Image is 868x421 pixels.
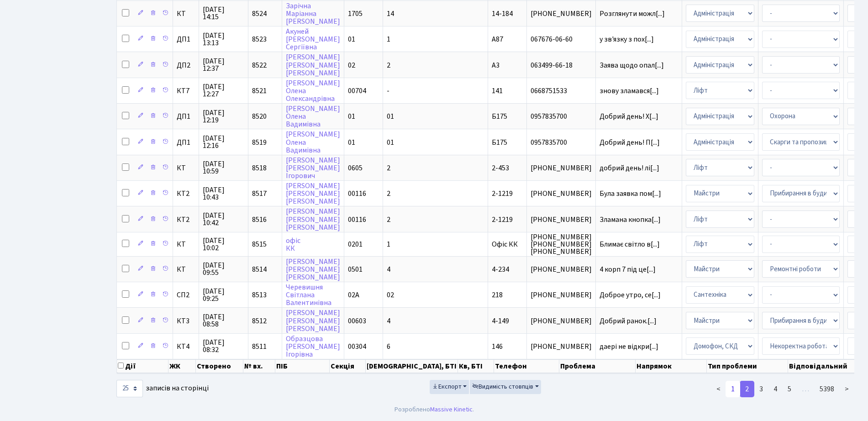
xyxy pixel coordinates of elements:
span: 01 [348,34,355,44]
span: у зв'язку з пох[...] [600,34,654,44]
span: даері не відкри[...] [600,342,658,352]
span: 01 [387,137,394,147]
span: 8523 [252,34,267,44]
a: > [839,381,854,397]
a: Акуней[PERSON_NAME]Сергіївна [286,26,340,52]
a: Massive Kinetic [430,405,473,414]
span: знову зламався[...] [600,86,659,96]
span: 4 корп 7 під це[...] [600,264,656,274]
a: [PERSON_NAME][PERSON_NAME]Ігорович [286,155,340,181]
span: [DATE] 10:02 [203,237,244,252]
span: 02 [348,60,355,70]
span: [PHONE_NUMBER] [PHONE_NUMBER] [PHONE_NUMBER] [531,233,592,255]
span: 01 [348,137,355,147]
a: Образцова[PERSON_NAME]Ігорівна [286,334,340,359]
th: № вх. [243,359,275,373]
th: Створено [196,359,243,373]
a: 5 [782,381,797,397]
span: 8519 [252,137,267,147]
span: [DATE] 09:25 [203,288,244,302]
span: Офіс КК [492,239,518,249]
span: Була заявка пом[...] [600,189,661,199]
span: ДП1 [177,36,195,43]
span: 8520 [252,111,267,121]
span: КТ4 [177,343,195,350]
span: КТ [177,164,195,172]
span: 4 [387,264,390,274]
span: Б175 [492,137,507,147]
span: [PHONE_NUMBER] [531,190,592,197]
span: Заява щодо опал[...] [600,60,664,70]
span: Доброе утро, се[...] [600,290,661,300]
span: 8513 [252,290,267,300]
span: [DATE] 14:15 [203,6,244,21]
span: А87 [492,34,503,44]
span: [DATE] 12:37 [203,58,244,72]
span: [DATE] 12:27 [203,83,244,98]
span: ДП1 [177,139,195,146]
span: Видимість стовпців [472,382,533,391]
a: 1 [726,381,740,397]
span: 8514 [252,264,267,274]
select: записів на сторінці [116,380,143,397]
span: 6 [387,342,390,352]
span: ДП1 [177,113,195,120]
span: [DATE] 08:58 [203,313,244,328]
span: 8521 [252,86,267,96]
span: 1 [387,239,390,249]
span: 8516 [252,215,267,225]
a: 3 [754,381,768,397]
span: 14-184 [492,9,513,19]
span: 14 [387,9,394,19]
th: ЖК [168,359,196,373]
span: 2-453 [492,163,509,173]
span: 146 [492,342,503,352]
span: - [387,86,389,96]
span: СП2 [177,291,195,299]
span: [DATE] 08:32 [203,339,244,353]
span: [PHONE_NUMBER] [531,10,592,17]
span: [PHONE_NUMBER] [531,266,592,273]
span: 8512 [252,316,267,326]
th: [DEMOGRAPHIC_DATA], БТІ [366,359,458,373]
a: [PERSON_NAME][PERSON_NAME][PERSON_NAME] [286,257,340,282]
a: ЗарічнаМаріанна[PERSON_NAME] [286,1,340,26]
a: [PERSON_NAME]ОленаОлександрівна [286,78,340,104]
a: [PERSON_NAME]ОленаВадимівна [286,104,340,129]
span: 8517 [252,189,267,199]
th: Кв, БТІ [458,359,494,373]
span: КТ2 [177,190,195,197]
a: офісКК [286,236,300,253]
span: 4-234 [492,264,509,274]
span: 4-149 [492,316,509,326]
span: А3 [492,60,500,70]
a: 4 [768,381,783,397]
span: 067676-06-60 [531,36,592,43]
span: Б175 [492,111,507,121]
span: 218 [492,290,503,300]
span: 8518 [252,163,267,173]
span: 2 [387,60,390,70]
span: 141 [492,86,503,96]
button: Видимість стовпців [470,380,541,394]
span: 00304 [348,342,366,352]
span: 2 [387,215,390,225]
span: Добрий день! П[...] [600,137,660,147]
th: Напрямок [636,359,707,373]
span: КТ [177,266,195,273]
span: Добрий день! Х[...] [600,111,658,121]
span: [DATE] 10:59 [203,160,244,175]
span: 00603 [348,316,366,326]
span: 8524 [252,9,267,19]
span: 00704 [348,86,366,96]
span: 1705 [348,9,363,19]
span: 1 [387,34,390,44]
span: [PHONE_NUMBER] [531,343,592,350]
a: [PERSON_NAME][PERSON_NAME][PERSON_NAME] [286,308,340,334]
span: КТ2 [177,216,195,223]
label: записів на сторінці [116,380,209,397]
span: КТ [177,241,195,248]
span: 0605 [348,163,363,173]
th: Телефон [494,359,559,373]
span: 8511 [252,342,267,352]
